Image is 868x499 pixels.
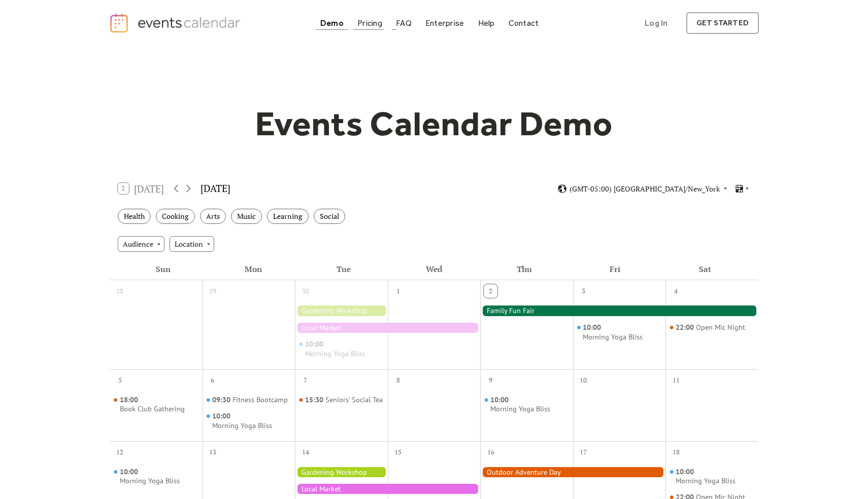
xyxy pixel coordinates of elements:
a: get started [686,12,759,34]
a: home [109,13,243,33]
div: Pricing [357,20,382,26]
div: Help [478,20,495,26]
h1: Events Calendar Demo [239,103,629,144]
a: Enterprise [421,16,468,30]
div: FAQ [396,20,412,26]
div: Enterprise [425,20,464,26]
a: Contact [505,16,543,30]
a: Help [474,16,499,30]
div: Demo [320,20,344,26]
div: Contact [509,20,539,26]
a: Log In [635,12,678,34]
a: Pricing [353,16,386,30]
a: Demo [316,16,348,30]
a: FAQ [392,16,416,30]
